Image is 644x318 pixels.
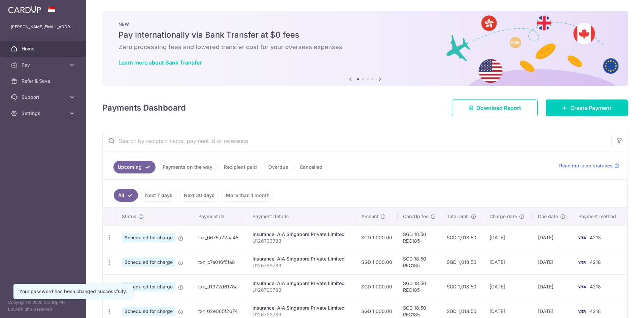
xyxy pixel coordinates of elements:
span: Total amt. [447,213,469,220]
span: 4218 [590,259,601,265]
a: Recipient paid [219,161,261,173]
div: Your password has been changed successfully. [19,288,127,295]
span: Settings [22,110,66,117]
p: U126793783 [252,287,350,293]
span: 4218 [590,284,601,289]
span: Download Report [476,104,521,112]
th: Payment ID [193,208,247,225]
span: Support [22,94,66,101]
td: SGD 1,000.00 [356,274,398,299]
span: Status [122,213,136,220]
img: Bank Card [575,234,588,242]
td: SGD 1,000.00 [356,225,398,250]
span: Scheduled for charge [122,257,175,267]
td: SGD 18.50 REC185 [398,250,441,274]
h5: Pay internationally via Bank Transfer at $0 fees [118,30,612,40]
td: SGD 18.50 REC185 [398,274,441,299]
td: [DATE] [484,250,533,274]
td: SGD 1,000.00 [356,250,398,274]
span: Refer & Save [22,78,66,84]
a: Create Payment [546,100,628,116]
a: Cancelled [295,161,327,173]
span: CardUp fee [403,213,429,220]
span: Create Payment [570,104,611,112]
img: CardUp [8,5,41,13]
td: SGD 18.50 REC185 [398,225,441,250]
div: Insurance. AIA Singapore Private Limited [252,231,350,238]
span: 4218 [590,308,601,314]
span: Scheduled for charge [122,233,175,242]
div: Insurance. AIA Singapore Private Limited [252,280,350,287]
img: Bank Card [575,307,588,315]
span: Charge date [489,213,517,220]
td: [DATE] [533,274,573,299]
a: Learn more about Bank Transfer [118,59,202,66]
div: Insurance. AIA Singapore Private Limited [252,305,350,311]
td: txn_d1372d6178a [193,274,247,299]
a: Download Report [452,100,538,116]
span: Home [22,45,66,52]
th: Payment details [247,208,356,225]
a: Next 7 days [141,189,177,202]
td: SGD 1,018.50 [441,225,484,250]
span: Scheduled for charge [122,307,175,316]
td: txn_c7e016f5fa8 [193,250,247,274]
span: Read more on statuses [559,162,613,169]
a: Next 30 days [179,189,219,202]
h4: Payments Dashboard [102,102,186,114]
p: [PERSON_NAME][EMAIL_ADDRESS][DOMAIN_NAME] [11,24,75,30]
p: U126793783 [252,238,350,244]
a: Upcoming [113,161,156,173]
a: Payments on the way [158,161,217,173]
a: Overdue [264,161,293,173]
h6: Zero processing fees and lowered transfer cost for your overseas expenses [118,43,612,51]
span: Scheduled for charge [122,282,175,291]
td: SGD 1,018.50 [441,274,484,299]
span: Pay [22,62,66,68]
td: [DATE] [484,274,533,299]
td: [DATE] [533,225,573,250]
p: U126793783 [252,311,350,318]
img: Bank Card [575,283,588,291]
div: Insurance. AIA Singapore Private Limited [252,255,350,262]
img: Bank Card [575,258,588,266]
img: Bank transfer banner [102,11,628,86]
td: txn_0675a22aa48 [193,225,247,250]
a: All [114,189,138,202]
span: Due date [538,213,558,220]
td: [DATE] [533,250,573,274]
p: NEW [118,22,612,27]
span: Amount [361,213,378,220]
td: SGD 1,018.50 [441,250,484,274]
a: More than 1 month [222,189,274,202]
td: [DATE] [484,225,533,250]
th: Payment method [573,208,627,225]
input: Search by recipient name, payment id or reference [103,130,611,152]
a: Read more on statuses [559,162,619,169]
span: 4218 [590,235,601,240]
p: U126793783 [252,262,350,269]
